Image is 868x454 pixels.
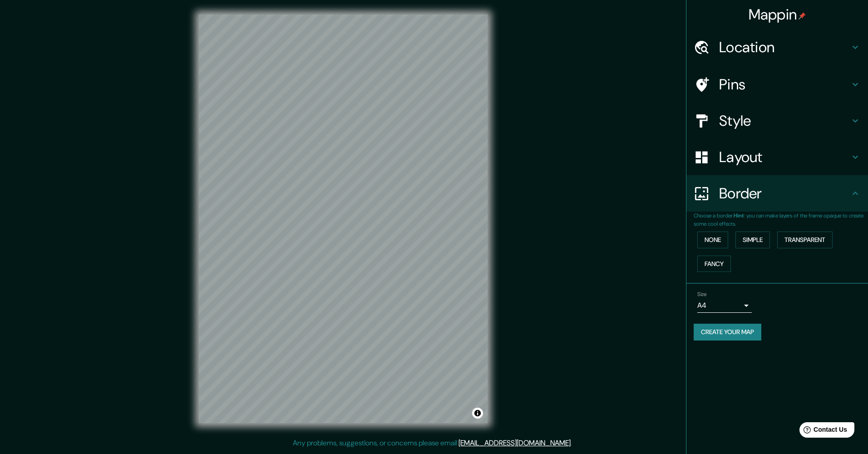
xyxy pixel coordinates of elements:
h4: Border [719,184,850,202]
iframe: Help widget launcher [787,419,858,444]
button: None [697,232,728,248]
div: Pins [686,66,868,103]
h4: Style [719,112,850,130]
div: Style [686,103,868,139]
a: [EMAIL_ADDRESS][DOMAIN_NAME] [459,438,571,448]
div: Layout [686,139,868,175]
p: Any problems, suggestions, or concerns please email . [293,438,572,449]
div: . [573,438,575,449]
canvas: Map [199,15,488,423]
button: Simple [735,232,770,248]
img: pin-icon.png [799,12,806,20]
h4: Layout [719,148,850,166]
div: A4 [697,298,752,313]
button: Toggle attribution [472,408,483,419]
div: Border [686,175,868,212]
button: Transparent [777,232,833,248]
div: Location [686,29,868,65]
b: Hint [734,212,744,219]
label: Size [697,291,707,298]
h4: Location [719,38,850,56]
p: Choose a border. : you can make layers of the frame opaque to create some cool effects. [694,212,868,228]
h4: Mappin [749,5,806,24]
button: Create your map [694,324,761,340]
h4: Pins [719,75,850,94]
div: . [572,438,573,449]
button: Fancy [697,256,731,272]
